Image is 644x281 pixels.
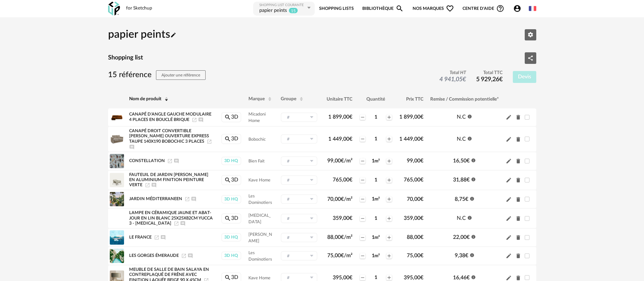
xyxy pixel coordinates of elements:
[366,275,386,281] div: 1
[154,235,159,239] span: Launch icon
[108,54,143,62] h4: Shopping list
[181,253,187,258] a: Launch icon
[341,253,352,258] span: €/m²
[465,253,468,258] span: €
[174,221,179,225] a: Launch icon
[420,253,423,258] span: €
[328,114,352,120] span: 1 899,00
[192,118,197,122] span: Launch icon
[527,55,534,60] span: Share Variant icon
[420,177,423,182] span: €
[259,7,287,14] div: papier peints
[161,73,200,77] span: Ajouter une référence
[327,158,352,163] span: 99,00
[439,70,466,76] span: Total HT
[467,215,472,220] span: Information icon
[360,275,365,280] span: Minus icon
[506,252,512,259] span: Pencil icon
[496,4,504,13] span: Help Circle Outline icon
[420,136,423,142] span: €
[349,136,352,142] span: €
[386,196,392,202] span: Plus icon
[467,136,472,141] span: Information icon
[515,136,521,142] span: Delete icon
[110,132,124,146] img: Product pack shot
[366,114,386,120] div: 1
[248,194,272,205] span: Les Dominotiers
[281,175,317,185] div: Sélectionner un groupe
[360,177,365,183] span: Minus icon
[341,158,352,163] span: €/m²
[221,233,242,242] a: 3D HQ
[404,215,423,221] span: 359,00
[185,197,190,201] a: Launch icon
[467,275,470,280] span: €
[129,211,213,225] span: Lampe en céramique jaune et abat-jour en lin blanc 25x25x82cm Yucca 3 - [MEDICAL_DATA]
[281,233,317,242] div: Sélectionner un groupe
[129,173,208,187] span: Fauteuil de jardin [PERSON_NAME] en aluminium finition peinture verte
[515,252,521,259] span: Delete icon
[453,234,470,240] span: 22,00
[321,90,356,108] th: Unitaire TTC
[404,177,423,182] span: 765,00
[467,158,470,163] span: €
[110,192,124,206] img: Product pack shot
[248,137,266,141] span: Bobochic
[515,114,521,120] span: Delete icon
[527,32,534,37] span: Editer les paramètres
[221,157,242,165] a: 3D HQ
[386,136,392,142] span: Plus icon
[386,253,392,259] span: Plus icon
[386,235,392,240] span: Plus icon
[506,234,512,241] span: Pencil icon
[110,173,124,187] img: Product pack shot
[248,96,265,101] span: Marque
[420,234,423,240] span: €
[129,197,182,201] span: JARDIN MÉDITERRANEEN
[129,145,135,149] span: Ajouter un commentaire
[529,5,536,12] img: fr
[207,139,212,143] a: Launch icon
[327,234,352,240] span: 88,00
[476,70,503,76] span: Total TTC
[506,177,512,183] span: Pencil icon
[463,76,466,83] span: €
[455,253,468,258] span: 9,38
[221,134,241,144] a: Magnify icon3D
[471,274,476,280] span: Information icon
[515,215,521,222] span: Delete icon
[506,136,512,142] span: Pencil icon
[327,196,352,202] span: 70,00
[281,194,317,204] div: Sélectionner un groupe
[407,253,423,258] span: 75,00
[515,275,521,281] span: Delete icon
[110,249,124,263] img: Product pack shot
[281,134,317,144] div: Sélectionner un groupe
[420,215,423,221] span: €
[221,175,241,185] a: Magnify icon3D
[399,114,423,120] span: 1 899,00
[362,1,404,16] a: BibliothèqueMagnify icon
[506,215,512,222] span: Pencil icon
[515,196,521,203] span: Delete icon
[366,196,386,202] div: 1
[467,177,470,182] span: €
[386,158,392,164] span: Plus icon
[221,157,241,165] div: 3D HQ
[224,177,231,182] span: Magnify icon
[281,112,317,122] div: Sélectionner un groupe
[281,214,317,223] div: Sélectionner un groupe
[281,96,296,101] span: Groupe
[126,5,152,12] div: for Sketchup
[455,196,468,202] span: 8,75
[420,196,423,202] span: €
[366,215,386,222] div: 1
[221,112,241,122] a: Magnify icon3D
[108,28,176,42] h2: papier peints
[129,159,165,163] span: Constellation
[129,253,179,258] span: Les gorges émeraude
